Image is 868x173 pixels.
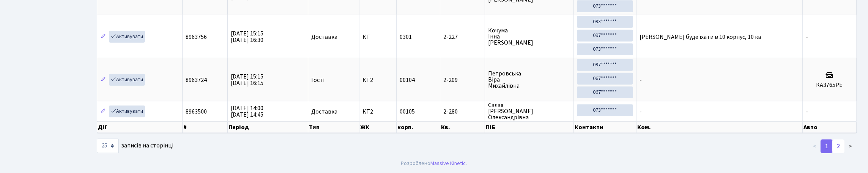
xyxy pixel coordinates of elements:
[308,122,359,133] th: Тип
[636,122,803,133] th: Ком.
[97,122,183,133] th: Дії
[440,122,485,133] th: Кв.
[488,70,571,89] span: Петровська Віра Михайлівна
[574,122,636,133] th: Контакти
[400,33,412,41] span: 0301
[400,76,415,84] span: 00104
[311,109,337,115] span: Доставка
[109,74,145,86] a: Активувати
[228,122,308,133] th: Період
[806,33,808,41] span: -
[362,109,394,115] span: КТ2
[231,72,263,87] span: [DATE] 15:15 [DATE] 16:15
[821,139,833,153] a: 1
[401,159,467,168] div: Розроблено .
[806,82,853,89] h5: КА3765РЕ
[97,139,173,153] label: записів на сторінці
[488,27,571,46] span: Кочума Інна [PERSON_NAME]
[488,102,571,120] span: Салая [PERSON_NAME] Олександрівна
[640,107,642,116] span: -
[311,77,325,83] span: Гості
[397,122,440,133] th: корп.
[186,76,207,84] span: 8963724
[186,33,207,41] span: 8963756
[231,104,263,119] span: [DATE] 14:00 [DATE] 14:45
[803,122,857,133] th: Авто
[640,33,761,41] span: [PERSON_NAME] буде їхати в 10 корпус, 10 кв
[311,34,337,40] span: Доставка
[844,139,857,153] a: >
[97,139,119,153] select: записів на сторінці
[443,34,481,40] span: 2-227
[443,77,481,83] span: 2-209
[400,107,415,116] span: 00105
[359,122,397,133] th: ЖК
[183,122,228,133] th: #
[485,122,574,133] th: ПІБ
[806,107,808,116] span: -
[186,107,207,116] span: 8963500
[109,106,145,117] a: Активувати
[640,76,642,84] span: -
[362,34,394,40] span: КТ
[443,109,481,115] span: 2-280
[431,159,466,167] a: Massive Kinetic
[231,29,263,44] span: [DATE] 15:15 [DATE] 16:30
[109,31,145,43] a: Активувати
[362,77,394,83] span: КТ2
[832,139,844,153] a: 2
